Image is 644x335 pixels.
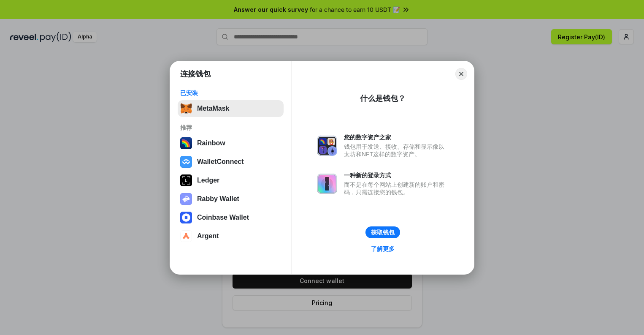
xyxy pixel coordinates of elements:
button: Rainbow [178,135,284,152]
div: 而不是在每个网站上创建新的账户和密码，只需连接您的钱包。 [344,181,449,196]
button: Coinbase Wallet [178,209,284,226]
div: MetaMask [197,105,229,112]
div: 推荐 [180,124,281,131]
div: Rabby Wallet [197,195,239,203]
h1: 连接钱包 [180,69,211,79]
button: Ledger [178,172,284,189]
div: Argent [197,232,219,240]
div: 您的数字资产之家 [344,133,449,141]
img: svg+xml,%3Csvg%20width%3D%22120%22%20height%3D%22120%22%20viewBox%3D%220%200%20120%20120%22%20fil... [180,137,192,149]
img: svg+xml,%3Csvg%20xmlns%3D%22http%3A%2F%2Fwww.w3.org%2F2000%2Fsvg%22%20fill%3D%22none%22%20viewBox... [180,193,192,205]
div: Ledger [197,177,219,184]
button: MetaMask [178,100,284,117]
img: svg+xml,%3Csvg%20xmlns%3D%22http%3A%2F%2Fwww.w3.org%2F2000%2Fsvg%22%20fill%3D%22none%22%20viewBox... [317,136,337,156]
img: svg+xml,%3Csvg%20fill%3D%22none%22%20height%3D%2233%22%20viewBox%3D%220%200%2035%2033%22%20width%... [180,103,192,114]
div: 获取钱包 [371,229,395,236]
button: Rabby Wallet [178,191,284,207]
button: WalletConnect [178,153,284,170]
div: WalletConnect [197,158,244,166]
img: svg+xml,%3Csvg%20width%3D%2228%22%20height%3D%2228%22%20viewBox%3D%220%200%2028%2028%22%20fill%3D... [180,156,192,168]
div: Coinbase Wallet [197,214,249,221]
div: 一种新的登录方式 [344,172,449,179]
div: 什么是钱包？ [360,93,406,103]
img: svg+xml,%3Csvg%20width%3D%2228%22%20height%3D%2228%22%20viewBox%3D%220%200%2028%2028%22%20fill%3D... [180,212,192,223]
div: Rainbow [197,139,225,147]
a: 了解更多 [366,243,400,254]
button: Close [455,68,467,80]
div: 已安装 [180,89,281,97]
button: Argent [178,228,284,245]
div: 钱包用于发送、接收、存储和显示像以太坊和NFT这样的数字资产。 [344,143,449,158]
img: svg+xml,%3Csvg%20xmlns%3D%22http%3A%2F%2Fwww.w3.org%2F2000%2Fsvg%22%20width%3D%2228%22%20height%3... [180,174,192,186]
img: svg+xml,%3Csvg%20xmlns%3D%22http%3A%2F%2Fwww.w3.org%2F2000%2Fsvg%22%20fill%3D%22none%22%20viewBox... [317,174,337,194]
button: 获取钱包 [365,226,400,238]
div: 了解更多 [371,245,395,253]
img: svg+xml,%3Csvg%20width%3D%2228%22%20height%3D%2228%22%20viewBox%3D%220%200%2028%2028%22%20fill%3D... [180,230,192,242]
